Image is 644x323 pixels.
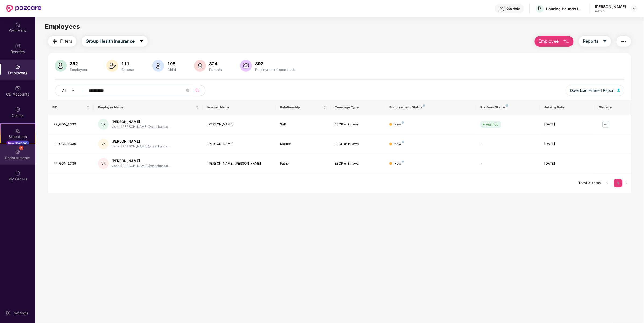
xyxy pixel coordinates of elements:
span: close-circle [186,88,189,93]
span: Filters [60,38,72,45]
div: New [394,122,404,127]
img: svg+xml;base64,PHN2ZyBpZD0iQ0RfQWNjb3VudHMiIGRhdGEtbmFtZT0iQ0QgQWNjb3VudHMiIHhtbG5zPSJodHRwOi8vd3... [15,86,20,91]
div: ESCP or in laws [335,161,381,166]
span: right [625,181,628,184]
div: Parents [208,67,223,72]
div: [PERSON_NAME] [111,139,170,144]
span: search [192,88,202,93]
img: svg+xml;base64,PHN2ZyBpZD0iQ2xhaW0iIHhtbG5zPSJodHRwOi8vd3d3LnczLm9yZy8yMDAwL3N2ZyIgd2lkdGg9IjIwIi... [15,107,20,112]
span: left [606,181,609,184]
div: [PERSON_NAME] [207,122,272,127]
div: ESCP or in laws [335,141,381,147]
div: Employees+dependents [254,67,297,72]
div: PP_GGN_1339 [53,122,89,127]
div: 324 [208,61,223,66]
img: svg+xml;base64,PHN2ZyB4bWxucz0iaHR0cDovL3d3dy53My5vcmcvMjAwMC9zdmciIHdpZHRoPSI4IiBoZWlnaHQ9IjgiIH... [402,161,404,163]
div: Pouring Pounds India Pvt Ltd (CashKaro and EarnKaro) [546,6,584,11]
img: svg+xml;base64,PHN2ZyBpZD0iSGVscC0zMngzMiIgeG1sbnM9Imh0dHA6Ly93d3cudzMub3JnLzIwMDAvc3ZnIiB3aWR0aD... [499,6,505,12]
img: svg+xml;base64,PHN2ZyB4bWxucz0iaHR0cDovL3d3dy53My5vcmcvMjAwMC9zdmciIHdpZHRoPSI4IiBoZWlnaHQ9IjgiIH... [402,121,404,124]
div: New [394,141,404,147]
div: [PERSON_NAME] [111,119,170,124]
img: svg+xml;base64,PHN2ZyB4bWxucz0iaHR0cDovL3d3dy53My5vcmcvMjAwMC9zdmciIHhtbG5zOnhsaW5rPSJodHRwOi8vd3... [106,60,118,72]
button: Allcaret-down [55,85,88,96]
button: left [603,179,612,187]
th: EID [48,100,94,115]
img: svg+xml;base64,PHN2ZyBpZD0iRW1wbG95ZWVzIiB4bWxucz0iaHR0cDovL3d3dy53My5vcmcvMjAwMC9zdmciIHdpZHRoPS... [15,64,20,70]
div: Employees [69,67,89,72]
button: Employee [535,36,574,47]
img: svg+xml;base64,PHN2ZyB4bWxucz0iaHR0cDovL3d3dy53My5vcmcvMjAwMC9zdmciIHdpZHRoPSI4IiBoZWlnaHQ9IjgiIH... [402,141,404,143]
img: New Pazcare Logo [6,5,41,12]
div: VK [98,119,109,130]
th: Coverage Type [331,100,385,115]
div: [DATE] [544,141,590,147]
th: Manage [595,100,631,115]
img: svg+xml;base64,PHN2ZyB4bWxucz0iaHR0cDovL3d3dy53My5vcmcvMjAwMC9zdmciIHhtbG5zOnhsaW5rPSJodHRwOi8vd3... [194,60,206,72]
div: 352 [69,61,89,66]
span: Reports [583,38,599,45]
td: - [476,154,540,173]
img: svg+xml;base64,PHN2ZyBpZD0iQmVuZWZpdHMiIHhtbG5zPSJodHRwOi8vd3d3LnczLm9yZy8yMDAwL3N2ZyIgd2lkdGg9Ij... [15,43,20,49]
img: svg+xml;base64,PHN2ZyB4bWxucz0iaHR0cDovL3d3dy53My5vcmcvMjAwMC9zdmciIHdpZHRoPSI4IiBoZWlnaHQ9IjgiIH... [506,104,508,107]
div: Endorsement Status [389,105,472,110]
li: Next Page [623,179,631,187]
img: svg+xml;base64,PHN2ZyBpZD0iU2V0dGluZy0yMHgyMCIgeG1sbnM9Imh0dHA6Ly93d3cudzMub3JnLzIwMDAvc3ZnIiB3aW... [6,310,11,316]
img: svg+xml;base64,PHN2ZyB4bWxucz0iaHR0cDovL3d3dy53My5vcmcvMjAwMC9zdmciIHhtbG5zOnhsaW5rPSJodHRwOi8vd3... [240,60,252,72]
th: Employee Name [94,100,203,115]
div: 2 [19,146,23,150]
img: svg+xml;base64,PHN2ZyBpZD0iRHJvcGRvd24tMzJ4MzIiIHhtbG5zPSJodHRwOi8vd3d3LnczLm9yZy8yMDAwL3N2ZyIgd2... [632,6,636,11]
div: Verified [486,122,499,127]
span: caret-down [71,89,75,93]
button: Filters [48,36,76,47]
img: svg+xml;base64,PHN2ZyB4bWxucz0iaHR0cDovL3d3dy53My5vcmcvMjAwMC9zdmciIHdpZHRoPSIyMSIgaGVpZ2h0PSIyMC... [15,128,20,133]
img: svg+xml;base64,PHN2ZyB4bWxucz0iaHR0cDovL3d3dy53My5vcmcvMjAwMC9zdmciIHhtbG5zOnhsaW5rPSJodHRwOi8vd3... [55,60,67,72]
div: vishal.[PERSON_NAME]@cashkaro.c... [111,144,170,149]
li: 1 [614,179,623,187]
div: vishal.[PERSON_NAME]@cashkaro.c... [111,124,170,129]
li: Previous Page [603,179,612,187]
div: 111 [120,61,135,66]
span: Group Health Insurance [86,38,135,45]
span: EID [52,105,85,110]
a: 1 [614,179,623,187]
div: New [394,161,404,166]
div: VK [98,139,109,149]
img: svg+xml;base64,PHN2ZyBpZD0iRW5kb3JzZW1lbnRzIiB4bWxucz0iaHR0cDovL3d3dy53My5vcmcvMjAwMC9zdmciIHdpZH... [15,149,20,155]
div: Self [280,122,326,127]
div: Father [280,161,326,166]
div: PP_GGN_1339 [53,161,89,166]
div: Mother [280,141,326,147]
div: Stepathon [1,134,35,139]
img: svg+xml;base64,PHN2ZyB4bWxucz0iaHR0cDovL3d3dy53My5vcmcvMjAwMC9zdmciIHdpZHRoPSIyNCIgaGVpZ2h0PSIyNC... [52,38,59,45]
td: - [476,134,540,154]
div: [PERSON_NAME] [111,158,170,164]
th: Insured Name [203,100,276,115]
img: svg+xml;base64,PHN2ZyB4bWxucz0iaHR0cDovL3d3dy53My5vcmcvMjAwMC9zdmciIHdpZHRoPSI4IiBoZWlnaHQ9IjgiIH... [423,104,425,107]
img: svg+xml;base64,PHN2ZyBpZD0iSG9tZSIgeG1sbnM9Imh0dHA6Ly93d3cudzMub3JnLzIwMDAvc3ZnIiB3aWR0aD0iMjAiIG... [15,22,20,27]
span: caret-down [139,39,144,44]
div: [PERSON_NAME] [595,4,626,9]
div: Spouse [120,67,135,72]
span: All [62,88,66,93]
span: close-circle [186,89,189,92]
img: svg+xml;base64,PHN2ZyB4bWxucz0iaHR0cDovL3d3dy53My5vcmcvMjAwMC9zdmciIHhtbG5zOnhsaW5rPSJodHRwOi8vd3... [152,60,164,72]
div: 892 [254,61,297,66]
div: [DATE] [544,161,590,166]
div: VK [98,158,109,169]
li: Total 3 items [578,179,601,187]
span: P [538,5,542,12]
div: ESCP or in laws [335,122,381,127]
div: Child [166,67,177,72]
div: Settings [12,310,30,316]
button: Download Filtered Report [566,85,624,96]
div: Platform Status [480,105,536,110]
img: svg+xml;base64,PHN2ZyB4bWxucz0iaHR0cDovL3d3dy53My5vcmcvMjAwMC9zdmciIHhtbG5zOnhsaW5rPSJodHRwOi8vd3... [563,38,570,45]
span: caret-down [603,39,607,44]
div: Get Help [507,6,520,11]
span: Relationship [280,105,322,110]
div: 105 [166,61,177,66]
button: Group Health Insurancecaret-down [82,36,148,47]
div: PP_GGN_1339 [53,141,89,147]
span: Employees [45,23,80,30]
img: manageButton [602,120,610,129]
